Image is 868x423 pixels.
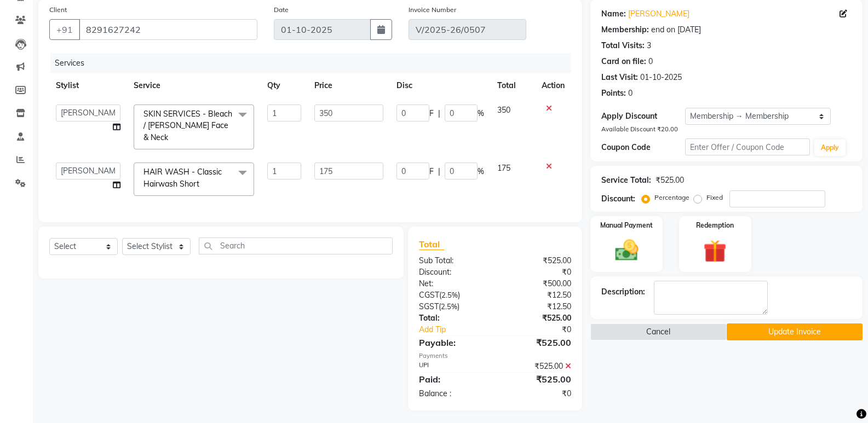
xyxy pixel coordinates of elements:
th: Service [127,73,261,98]
label: Percentage [654,193,689,202]
input: Search [199,237,393,254]
button: +91 [49,19,80,40]
div: Paid: [411,373,495,386]
div: 0 [648,56,653,67]
span: F [429,108,434,119]
div: Total: [411,312,495,324]
a: x [168,132,173,142]
span: HAIR WASH - Classic Hairwash Short [143,167,222,188]
div: 0 [628,88,633,99]
div: Description: [601,286,645,298]
span: CGST [419,290,439,300]
span: 2.5% [441,291,458,299]
th: Price [308,73,389,98]
div: ₹525.00 [656,175,684,186]
input: Enter Offer / Coupon Code [685,138,810,155]
div: ₹0 [495,266,579,278]
span: | [438,166,440,177]
label: Date [274,5,289,15]
span: % [478,166,484,177]
div: Coupon Code [601,142,685,153]
img: _gift.svg [696,237,734,266]
div: 01-10-2025 [640,72,682,83]
a: x [199,179,204,189]
label: Client [49,5,67,15]
div: ( ) [411,301,495,312]
div: Points: [601,88,626,99]
label: Fixed [706,193,723,202]
a: [PERSON_NAME] [628,8,689,20]
button: Apply [814,140,846,156]
div: Total Visits: [601,40,645,51]
a: Add Tip [411,324,509,335]
div: Membership: [601,24,649,36]
span: F [429,166,434,177]
div: Name: [601,8,626,20]
div: Service Total: [601,175,651,186]
div: ₹0 [509,324,579,335]
div: UPI [411,361,495,372]
div: Apply Discount [601,111,685,122]
div: ₹12.50 [495,301,579,312]
div: Last Visit: [601,72,638,83]
span: | [438,108,440,119]
div: Balance : [411,388,495,399]
div: Net: [411,278,495,289]
div: ₹525.00 [495,255,579,266]
div: Services [50,53,579,73]
span: % [478,108,484,119]
span: SGST [419,302,439,311]
span: Total [419,239,444,250]
div: ₹525.00 [495,373,579,386]
div: 3 [647,40,651,51]
div: Payments [419,351,571,361]
span: 175 [497,163,510,173]
div: ₹12.50 [495,289,579,301]
span: SKIN SERVICES - Bleach / [PERSON_NAME] Face & Neck [143,109,232,142]
div: ₹525.00 [495,361,579,372]
div: ₹500.00 [495,278,579,289]
span: 350 [497,105,510,115]
th: Stylist [49,73,127,98]
div: Card on file: [601,56,646,67]
div: ₹525.00 [495,312,579,324]
span: 2.5% [441,302,457,311]
th: Disc [390,73,491,98]
div: ₹525.00 [495,336,579,349]
img: _cash.svg [608,237,646,264]
div: end on [DATE] [651,24,701,36]
input: Search by Name/Mobile/Email/Code [79,19,257,40]
button: Update Invoice [727,323,863,340]
div: Discount: [601,193,635,205]
th: Qty [261,73,308,98]
div: Payable: [411,336,495,349]
div: ( ) [411,289,495,301]
th: Action [535,73,571,98]
button: Cancel [590,323,726,340]
label: Manual Payment [600,221,653,230]
div: Available Discount ₹20.00 [601,125,852,134]
div: Discount: [411,266,495,278]
label: Redemption [696,221,734,230]
label: Invoice Number [409,5,456,15]
div: ₹0 [495,388,579,399]
div: Sub Total: [411,255,495,266]
th: Total [491,73,536,98]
